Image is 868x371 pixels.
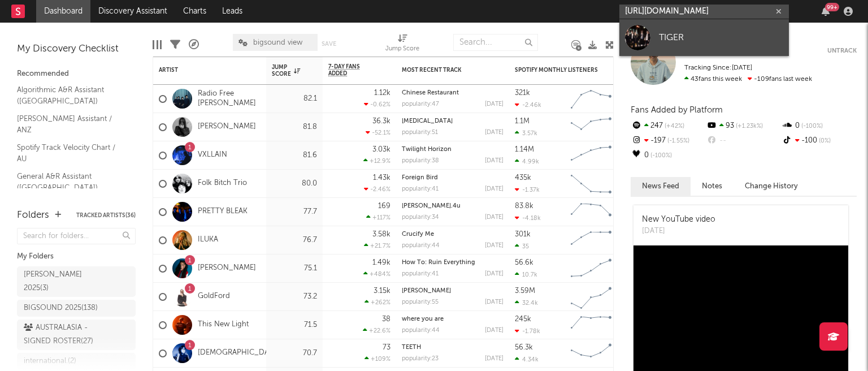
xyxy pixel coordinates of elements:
[566,113,617,141] svg: Chart title
[378,202,390,210] div: 169
[198,292,230,301] a: GoldFord
[515,316,531,323] div: 245k
[402,146,452,153] a: Twilight Horizon
[402,231,504,238] div: Crucify Me
[372,259,390,266] div: 1.49k
[566,141,617,170] svg: Chart title
[170,28,180,61] div: Filters
[642,226,715,237] div: [DATE]
[153,28,162,61] div: Edit Columns
[373,174,390,182] div: 1.43k
[642,214,715,226] div: New YouTube video
[272,234,317,247] div: 76.7
[402,288,451,294] a: [PERSON_NAME]
[17,353,136,370] a: international.(2)
[402,271,439,277] div: popularity: 41
[485,327,504,334] div: [DATE]
[817,138,831,144] span: 0 %
[515,214,541,222] div: -4.18k
[363,157,390,165] div: +12.9 %
[17,170,124,193] a: General A&R Assistant ([GEOGRAPHIC_DATA])
[272,262,317,275] div: 75.1
[328,63,374,77] span: 7-Day Fans Added
[706,133,781,148] div: --
[159,67,244,74] div: Artist
[485,243,504,249] div: [DATE]
[402,260,504,266] div: How To: Ruin Everything
[24,321,103,348] div: AUSTRALASIA - SIGNED ROSTER ( 27 )
[272,205,317,219] div: 77.7
[515,299,538,307] div: 32.4k
[272,120,317,134] div: 81.8
[566,254,617,283] svg: Chart title
[272,318,317,332] div: 71.5
[402,186,439,192] div: popularity: 41
[364,185,390,193] div: -2.46 %
[17,250,136,264] div: My Folders
[24,355,76,368] div: international. ( 2 )
[485,299,504,305] div: [DATE]
[515,287,535,295] div: 3.59M
[198,348,280,358] a: [DEMOGRAPHIC_DATA]
[198,320,249,330] a: This New Light
[402,344,504,351] div: TEETH
[827,45,857,57] button: Untrack
[649,153,672,159] span: -100 %
[402,316,504,322] div: where you are
[383,344,390,351] div: 73
[402,316,444,322] a: where you are
[366,129,390,136] div: -52.1 %
[402,146,504,153] div: Twilight Horizon
[631,106,723,114] span: Fans Added by Platform
[24,301,98,315] div: BIGSOUND 2025 ( 138 )
[566,170,617,198] svg: Chart title
[402,130,438,136] div: popularity: 51
[402,231,434,238] a: Crucify Me
[402,344,421,351] a: TEETH
[272,347,317,360] div: 70.7
[374,89,390,97] div: 1.12k
[17,84,124,107] a: Algorithmic A&R Assistant ([GEOGRAPHIC_DATA])
[189,28,199,61] div: A&R Pipeline
[659,31,783,44] div: TIGER
[363,270,390,278] div: +484 %
[76,213,136,218] button: Tracked Artists(36)
[402,203,461,209] a: [PERSON_NAME].4u
[402,203,504,209] div: behere.4u
[566,283,617,311] svg: Chart title
[364,299,390,306] div: +262 %
[372,231,390,238] div: 3.58k
[485,214,504,221] div: [DATE]
[515,344,533,351] div: 56.3k
[515,118,530,125] div: 1.1M
[402,175,504,181] div: Foreign Bird
[374,287,390,295] div: 3.15k
[485,186,504,192] div: [DATE]
[385,28,419,61] div: Jump Score
[402,175,438,181] a: Foreign Bird
[485,130,504,136] div: [DATE]
[402,118,453,124] a: [MEDICAL_DATA]
[402,158,439,164] div: popularity: 38
[364,355,390,363] div: +109 %
[706,119,781,133] div: 93
[272,92,317,106] div: 82.1
[485,158,504,164] div: [DATE]
[322,41,336,47] button: Save
[800,123,823,130] span: -100 %
[663,123,684,130] span: +42 %
[515,130,537,137] div: 3.57k
[619,19,789,56] a: TIGER
[631,148,706,163] div: 0
[402,101,439,107] div: popularity: 47
[366,214,390,221] div: +117 %
[198,89,261,109] a: Radio Free [PERSON_NAME]
[631,119,706,133] div: 247
[17,300,136,317] a: BIGSOUND 2025(138)
[17,228,136,244] input: Search for folders...
[515,158,539,165] div: 4.99k
[402,214,439,221] div: popularity: 34
[385,42,419,56] div: Jump Score
[515,146,534,153] div: 1.14M
[684,76,742,83] span: 43 fans this week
